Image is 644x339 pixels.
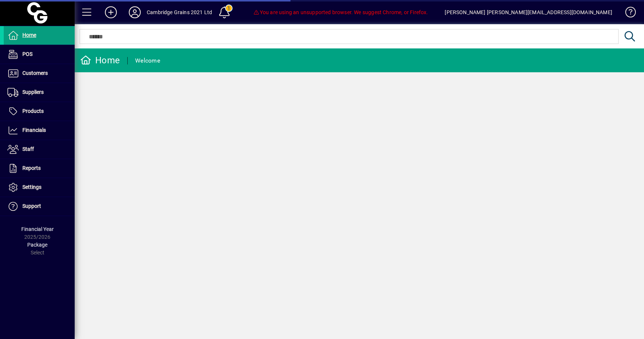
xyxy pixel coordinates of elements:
[4,178,75,197] a: Settings
[123,6,147,19] button: Profile
[445,6,612,18] div: [PERSON_NAME] [PERSON_NAME][EMAIL_ADDRESS][DOMAIN_NAME]
[22,108,44,114] span: Products
[4,121,75,140] a: Financials
[22,32,36,38] span: Home
[27,242,47,248] span: Package
[4,197,75,216] a: Support
[147,6,212,18] div: Cambridge Grains 2021 Ltd
[4,159,75,178] a: Reports
[4,102,75,121] a: Products
[99,6,123,19] button: Add
[22,165,41,171] span: Reports
[22,70,48,76] span: Customers
[80,54,120,66] div: Home
[4,45,75,64] a: POS
[22,184,41,190] span: Settings
[4,64,75,83] a: Customers
[4,83,75,102] a: Suppliers
[22,146,34,152] span: Staff
[22,127,46,133] span: Financials
[22,51,32,57] span: POS
[4,140,75,159] a: Staff
[620,1,635,26] a: Knowledge Base
[253,9,428,15] span: You are using an unsupported browser. We suggest Chrome, or Firefox.
[22,203,41,209] span: Support
[135,55,160,67] div: Welcome
[21,226,54,232] span: Financial Year
[22,89,44,95] span: Suppliers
